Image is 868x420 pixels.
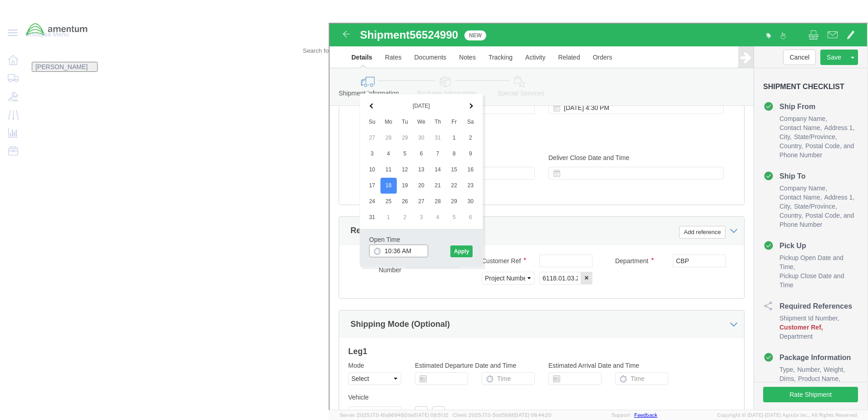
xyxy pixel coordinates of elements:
button: [PERSON_NAME] [32,62,98,72]
span: Server: 2025.17.0-16a969492de [340,412,449,418]
span: [DATE] 09:51:12 [413,412,449,418]
span: [DATE] 08:44:20 [513,412,552,418]
span: Copyright © [DATE]-[DATE] Agistix Inc., All Rights Reserved [717,411,857,419]
a: Support [612,412,634,418]
span: Judy Lackie [35,63,88,70]
a: Feedback [634,412,657,418]
iframe: FS Legacy Container [329,23,868,410]
span: Client: 2025.17.0-5dd568f [453,412,552,418]
span: Collapse Menu [25,25,75,43]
